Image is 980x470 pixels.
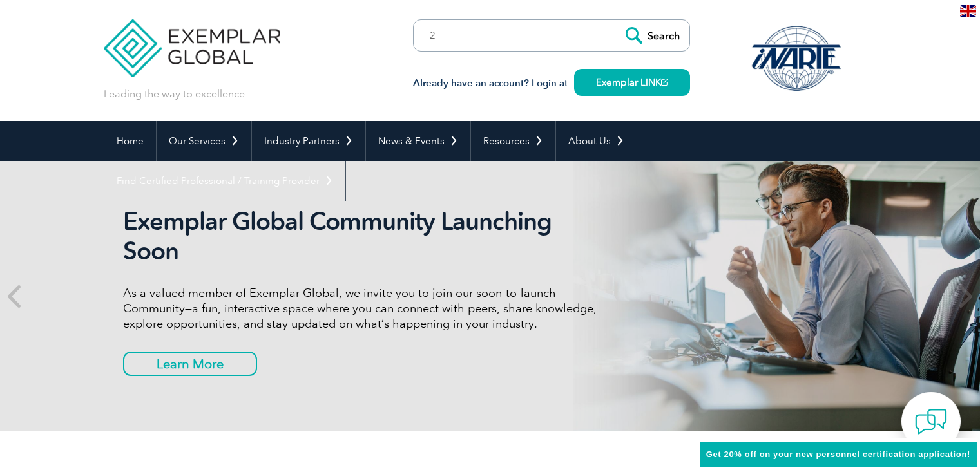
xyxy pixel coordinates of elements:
[104,161,345,201] a: Find Certified Professional / Training Provider
[123,207,606,266] h2: Exemplar Global Community Launching Soon
[574,69,690,96] a: Exemplar LINK
[619,20,689,51] input: Search
[104,87,245,101] p: Leading the way to excellence
[960,5,976,17] img: en
[366,121,470,161] a: News & Events
[413,75,690,91] h3: Already have an account? Login at
[157,121,251,161] a: Our Services
[471,121,555,161] a: Resources
[915,406,947,438] img: contact-chat.png
[104,121,156,161] a: Home
[661,79,668,86] img: open_square.png
[123,352,257,376] a: Learn More
[123,285,606,332] p: As a valued member of Exemplar Global, we invite you to join our soon-to-launch Community—a fun, ...
[556,121,637,161] a: About Us
[706,449,970,459] span: Get 20% off on your new personnel certification application!
[252,121,365,161] a: Industry Partners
